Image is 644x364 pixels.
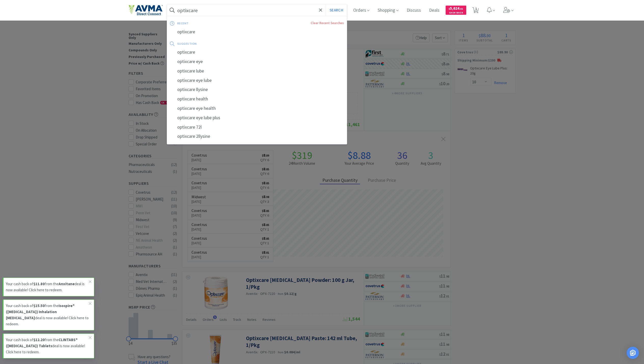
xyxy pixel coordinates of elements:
a: Clear Recent Searches [311,21,344,25]
div: suggestion [177,40,270,48]
img: e4e33dab9f054f5782a47901c742baa9_102.png [129,5,163,16]
span: . 01 [459,7,463,10]
a: Deals [427,8,442,13]
strong: Isospire® ([MEDICAL_DATA]) Inhalation [MEDICAL_DATA] [6,303,75,320]
div: optixcare lube [167,66,347,76]
div: optixcare eye lube plus [167,113,347,123]
a: 1 [470,9,481,13]
div: optixcare eye lube [167,76,347,85]
div: optixcare [167,27,347,37]
p: Your cash back of from the deal is now available! Click here to redeem. [6,337,89,355]
a: $5,624.01Cash Back [446,3,466,17]
div: optixcare eye [167,57,347,66]
span: 5,624 [449,6,463,11]
strong: $15.50 [33,303,45,308]
div: optixcare llysine [167,85,347,94]
strong: $11.80 [33,281,45,286]
input: Search by item, sku, manufacturer, ingredient, size... [167,4,347,16]
div: optixcare eye health [167,104,347,113]
a: Discuss [405,8,423,13]
button: Search [326,4,347,16]
p: Your cash back of from the deal is now available! Click here to redeem. [6,281,89,293]
div: optixcare 2llysine [167,132,347,141]
p: Your cash back of from the deal is now available! Click here to redeem. [6,303,89,327]
div: optixcare health [167,94,347,104]
span: $ [449,7,450,10]
div: optixcare 72l [167,123,347,132]
strong: Anxitane [59,281,75,286]
strong: $12.20 [33,337,45,342]
div: Open Intercom Messenger [627,347,639,359]
span: Cash Back [449,11,463,15]
div: recent [177,19,250,27]
div: optixcare [167,48,347,57]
